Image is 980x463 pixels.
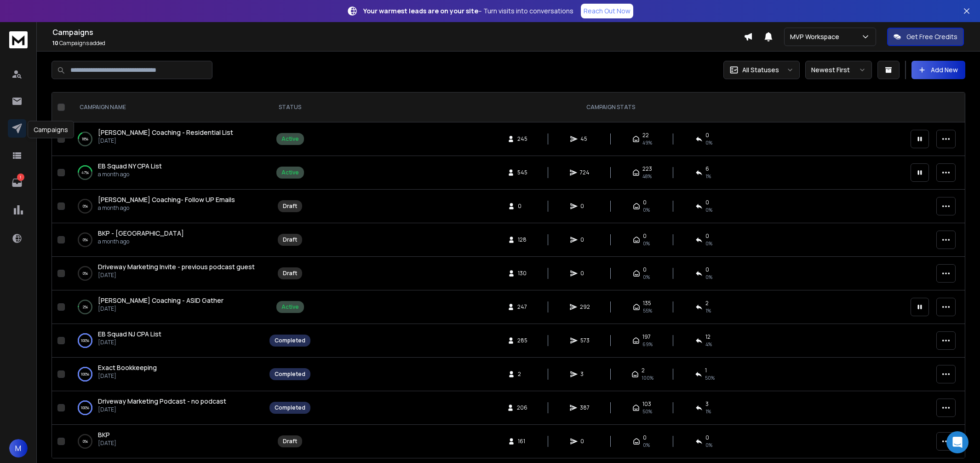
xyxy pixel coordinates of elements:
span: 0 [518,203,527,210]
span: 0 [580,438,590,445]
p: Get Free Credits [906,32,957,41]
span: 0 [705,434,709,441]
span: 0% [705,441,712,449]
p: [DATE] [98,372,157,380]
td: 0%Driveway Marketing Invite - previous podcast guest[DATE] [69,257,264,290]
span: BKP - [GEOGRAPHIC_DATA] [98,229,184,237]
p: a month ago [98,204,235,212]
p: 0 % [83,437,88,446]
a: EB Squad NJ CPA List [98,330,161,339]
p: 100 % [81,403,89,412]
p: a month ago [98,238,184,245]
p: [DATE] [98,305,224,313]
span: 0% [705,240,712,247]
a: Reach Out Now [581,4,633,18]
span: 0 [643,232,647,240]
span: 223 [642,165,652,173]
span: 285 [517,337,527,344]
p: – Turn visits into conversations [363,6,573,16]
button: M [9,439,28,457]
span: 6 [705,165,709,173]
a: [PERSON_NAME] Coaching - Residential List [98,128,233,137]
a: [PERSON_NAME] Coaching - ASID Gather [98,296,224,305]
a: BKP - [GEOGRAPHIC_DATA] [98,229,184,238]
span: 1 % [705,408,711,415]
p: 0 % [83,235,88,244]
p: 2 % [83,302,88,312]
span: 50 % [642,408,652,415]
div: Completed [275,370,305,378]
span: 0% [643,206,650,214]
span: 0% [705,273,712,281]
td: 100%Driveway Marketing Podcast - no podcast[DATE] [69,391,264,425]
span: 48 % [642,173,652,180]
span: 0% [705,206,712,214]
span: 387 [580,404,590,411]
span: 0 [705,199,709,206]
span: 1 % [705,307,711,314]
td: 0%BKP[DATE] [69,425,264,458]
span: 49 % [642,139,652,146]
span: 45 [580,135,590,143]
span: 573 [580,337,590,344]
p: 0 % [83,269,88,278]
h1: Campaigns [52,27,744,38]
p: [DATE] [98,440,116,447]
span: 69 % [642,341,653,348]
span: 0% [643,441,650,449]
td: 0%BKP - [GEOGRAPHIC_DATA]a month ago [69,223,264,257]
span: 724 [580,169,590,176]
a: EB Squad NY CPA List [98,162,162,171]
span: 0 [705,266,709,273]
a: Driveway Marketing Invite - previous podcast guest [98,262,255,272]
a: Driveway Marketing Podcast - no podcast [98,397,226,406]
th: STATUS [264,93,316,122]
button: Add New [911,61,965,79]
div: Draft [283,236,297,243]
p: [DATE] [98,272,255,279]
p: a month ago [98,171,162,178]
p: Campaigns added [52,40,744,47]
td: 18%[PERSON_NAME] Coaching - Residential List[DATE] [69,122,264,156]
p: MVP Workspace [790,32,843,41]
button: Get Free Credits [887,28,964,46]
a: 1 [8,174,26,192]
p: 100 % [81,336,89,345]
a: BKP [98,430,110,440]
span: 0% [643,240,650,247]
a: Exact Bookkeeping [98,363,157,372]
p: 18 % [82,134,88,144]
td: 0%[PERSON_NAME] Coaching- Follow UP Emailsa month ago [69,190,264,223]
div: Completed [275,404,305,411]
div: Open Intercom Messenger [946,431,969,453]
span: 135 [643,300,651,307]
span: 0 [643,434,647,441]
strong: Your warmest leads are on your site [363,6,478,15]
span: 4 % [705,341,712,348]
div: Draft [283,438,297,445]
p: [DATE] [98,137,233,145]
td: 47%EB Squad NY CPA Lista month ago [69,156,264,190]
span: 0 [580,203,590,210]
div: Campaigns [28,121,74,139]
span: 161 [518,438,527,445]
button: Newest First [805,61,872,79]
div: Completed [275,337,305,344]
th: CAMPAIGN STATS [316,93,905,122]
p: 47 % [81,168,89,177]
img: logo [9,31,28,48]
td: 100%Exact Bookkeeping[DATE] [69,358,264,391]
td: 100%EB Squad NJ CPA List[DATE] [69,324,264,358]
div: Active [281,135,299,143]
span: 2 [705,300,709,307]
span: 3 [705,400,709,408]
span: 545 [517,169,527,176]
span: 2 [642,367,645,374]
a: [PERSON_NAME] Coaching- Follow UP Emails [98,195,235,204]
span: 130 [518,270,527,277]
